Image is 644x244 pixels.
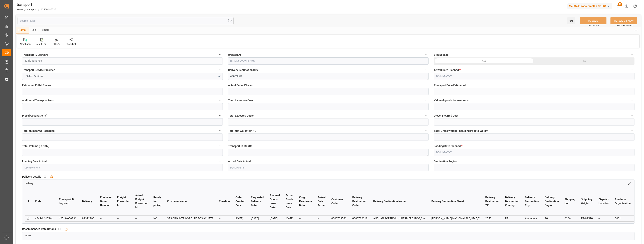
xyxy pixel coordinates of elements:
[283,187,296,216] th: Actual Goods Issue Date
[270,216,280,221] div: [DATE]
[434,57,534,65] div: yes
[482,187,502,216] th: Delivery Destination ZIP
[16,27,29,33] div: Home
[485,216,499,221] div: 2050
[228,164,429,171] input: DD-MM-YYYY
[328,187,349,216] th: Customer Code
[82,216,94,221] div: 92312290
[318,216,326,221] div: --
[434,144,462,148] span: Loading Date Planned
[79,187,97,216] th: Delivery
[228,53,241,57] span: Created At
[228,57,429,65] input: DD-MM-YYYY HH:MM
[352,216,368,221] div: 0000722318
[24,74,45,78] span: Select Options
[315,187,328,216] th: Arrival Date Actual
[22,73,223,80] button: open menu
[424,159,429,164] button: Arrival Date Actual
[36,42,47,46] div: Audit Trail
[373,216,426,221] div: AUCHAN PORTUGAL HIPERMERCADOS,S.A.
[434,73,634,80] input: DD-MM-YYYY
[216,187,233,216] th: Timeline
[267,187,283,216] th: Planned Goods Issue Date
[434,68,461,72] span: Arrival Date Planned
[630,113,634,118] button: Diesel Incurred Cost
[56,187,79,216] th: Transport ID Logward
[580,17,606,24] button: SAVE
[424,52,429,57] button: Created At
[598,216,609,221] div: --
[27,8,37,11] a: transport
[424,98,429,103] button: Total Insurance Cost
[135,216,148,221] div: --
[630,67,634,72] button: Arrival Date Planned *
[22,144,49,148] span: Total Volume (in CDM)
[218,159,223,164] button: Loading Date Actual
[22,114,47,118] span: Diesel Cost Ratio (%)
[434,149,634,156] input: DD-MM-YYYY
[228,68,258,72] span: Delivery Destination City
[610,17,637,24] button: SAVE & NEW
[630,143,634,148] button: Loading Date Planned *
[39,27,52,33] div: Email
[53,42,60,46] div: CHEZY
[424,113,429,118] button: Total Expected Costs
[434,129,489,133] span: Total Gross Weight (Including Pallets' Weight)
[424,83,429,87] button: Actual Pallet Places
[296,187,315,216] th: Cargo Readiness Date
[25,234,31,237] span: rates
[370,187,429,216] th: Delivery Destination Name
[434,53,449,57] span: Slot Booked
[251,216,264,221] div: [DATE]
[22,159,47,163] span: Loading Date Actual
[153,216,161,221] div: NO
[25,187,32,216] th: #
[286,216,293,221] div: [DATE]
[630,83,634,87] button: Transport Price Estimated
[17,8,23,11] a: Home
[22,164,223,171] input: DD-MM-YYYY
[434,114,458,118] span: Diesel Incurred Cost
[219,216,230,221] div: --
[17,2,56,7] div: transport
[429,187,482,216] th: Delivery Destination Street
[117,216,130,221] div: --
[567,3,612,9] div: Melitta Europa GmbH & Co. KG
[434,83,466,87] span: Transport Price Estimated
[331,216,347,221] div: 0000709523
[424,128,429,133] button: Total Net Weight (in KG)
[22,68,55,72] span: Transport Service Provider
[66,42,76,46] div: Share Link
[565,216,575,221] div: 0206
[630,52,634,57] button: Slot Booked
[542,187,562,216] th: Delivery Destination Region
[22,57,223,65] textarea: 425f9e686736
[522,187,542,216] th: Delivery Destination City
[534,57,634,65] div: no
[20,42,31,46] div: New Form
[299,216,312,221] div: --
[218,98,223,103] button: Additional Transport Fees
[349,187,370,216] th: Delivery Destination Code
[218,83,223,87] button: Estimated Pallet Places
[25,182,33,185] span: delivery
[218,128,223,133] button: Total Number Of Packages
[22,129,54,133] span: Total Number Of Packages
[132,187,151,216] th: Actual Freight Forwarder Id
[59,216,76,221] div: 425f9e686736
[562,187,578,216] th: Shipping Unit
[567,2,614,10] button: Melitta Europa GmbH & Co. KG
[29,27,39,33] div: Edit
[434,159,457,163] span: Destination Region
[228,114,254,118] span: Total Expected Costs
[424,143,429,148] button: Transport ID Melitta
[164,187,216,216] th: Customer Name
[25,181,33,184] a: delivery
[18,17,234,24] input: Search Fields
[615,216,631,221] div: 0001
[22,227,56,231] span: Recommended Rate Details
[228,144,252,148] span: Transport ID Melitta
[218,52,223,57] button: Transport ID Logward
[630,159,634,164] button: Destination Region
[616,24,633,27] span: Ctrl/CMD + Shift + S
